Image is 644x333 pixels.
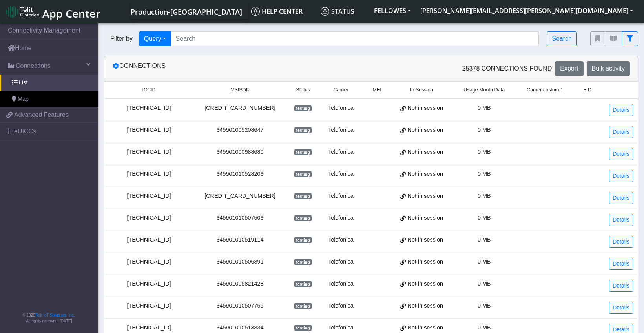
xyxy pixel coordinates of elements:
img: logo-telit-cinterion-gw-new.png [6,5,39,18]
span: testing [294,193,312,199]
a: Details [609,302,633,314]
span: 0 MB [478,127,491,133]
a: Details [609,170,633,182]
div: 345901000988680 [198,148,282,156]
span: testing [294,325,312,331]
div: 345901010528203 [198,170,282,178]
span: testing [294,237,312,243]
div: Telefonica [324,104,357,113]
span: testing [294,259,312,265]
span: Usage Month Data [463,86,505,94]
span: Carrier custom 1 [527,86,563,94]
span: 0 MB [478,171,491,177]
div: [TECHNICAL_ID] [109,126,189,135]
span: testing [294,149,312,155]
span: testing [294,215,312,221]
span: testing [294,281,312,287]
span: testing [294,127,312,133]
span: Not in session [408,170,443,178]
span: Map [18,95,29,104]
div: Telefonica [324,302,357,310]
span: testing [294,303,312,309]
div: [TECHNICAL_ID] [109,170,189,178]
div: Telefonica [324,192,357,200]
span: testing [294,105,312,111]
span: 0 MB [478,280,491,287]
button: Export [555,61,583,76]
div: [TECHNICAL_ID] [109,280,189,288]
a: Details [609,280,633,292]
div: [CREDIT_CARD_NUMBER] [198,104,282,113]
span: testing [294,171,312,177]
span: Export [560,65,578,72]
span: EID [583,86,591,94]
div: [TECHNICAL_ID] [109,324,189,332]
span: 25378 Connections found [462,64,552,73]
span: 0 MB [478,215,491,221]
span: 0 MB [478,258,491,265]
div: Telefonica [324,148,357,156]
div: 345901010506891 [198,258,282,266]
span: 0 MB [478,193,491,199]
span: List [19,78,27,87]
a: Status [317,4,369,19]
div: Telefonica [324,280,357,288]
div: Telefonica [324,258,357,266]
span: Not in session [408,214,443,222]
div: 345901010507759 [198,302,282,310]
span: Production-[GEOGRAPHIC_DATA] [131,7,242,16]
span: Not in session [408,192,443,200]
span: Not in session [408,280,443,288]
span: ICCID [142,86,155,94]
span: Not in session [408,126,443,135]
a: Details [609,214,633,226]
img: status.svg [321,7,329,16]
div: 345901005208647 [198,126,282,135]
a: Telit IoT Solutions, Inc. [35,313,75,317]
div: 345901010513834 [198,324,282,332]
div: Telefonica [324,126,357,135]
span: 0 MB [478,237,491,243]
span: Not in session [408,302,443,310]
span: Status [296,86,310,94]
div: [CREDIT_CARD_NUMBER] [198,192,282,200]
div: Telefonica [324,170,357,178]
div: Telefonica [324,324,357,332]
div: [TECHNICAL_ID] [109,148,189,156]
span: App Center [42,6,100,21]
button: Query [139,31,171,46]
div: [TECHNICAL_ID] [109,258,189,266]
span: Not in session [408,258,443,266]
span: Not in session [408,148,443,156]
img: knowledge.svg [251,7,260,16]
a: App Center [6,3,99,20]
span: Not in session [408,324,443,332]
span: IMEI [371,86,381,94]
span: Bulk activity [592,65,625,72]
div: [TECHNICAL_ID] [109,214,189,222]
span: In Session [410,86,433,94]
a: Details [609,258,633,270]
div: Connections [106,61,371,76]
div: fitlers menu [590,31,638,46]
span: 0 MB [478,149,491,155]
span: Status [321,7,354,16]
div: 345901005821428 [198,280,282,288]
span: 0 MB [478,105,491,111]
div: Telefonica [324,214,357,222]
span: Carrier [333,86,348,94]
div: 345901010507503 [198,214,282,222]
span: Connections [16,61,51,71]
span: Filter by [104,34,139,44]
div: [TECHNICAL_ID] [109,104,189,113]
span: Advanced Features [14,110,69,120]
span: Not in session [408,236,443,244]
a: Details [609,236,633,248]
a: Help center [248,4,317,19]
button: Search [547,31,577,46]
button: Bulk activity [587,61,630,76]
button: FELLOWES [369,4,416,18]
a: Details [609,104,633,116]
div: [TECHNICAL_ID] [109,302,189,310]
input: Search... [171,31,539,46]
